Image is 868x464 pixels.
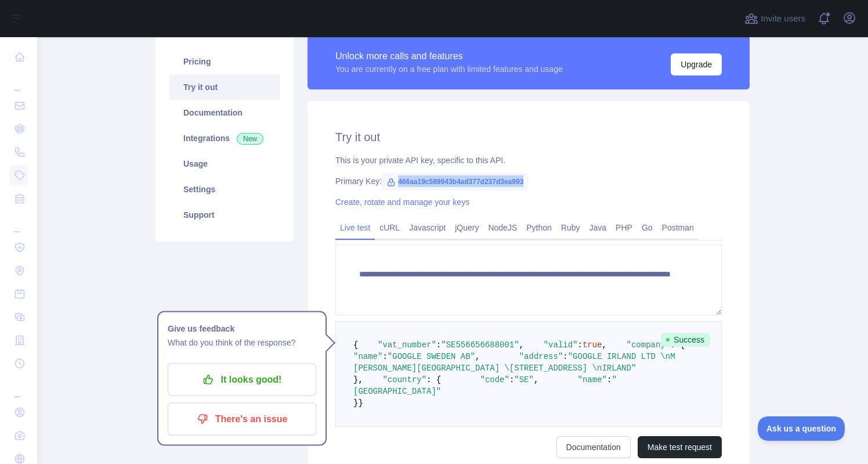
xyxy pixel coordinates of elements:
a: Live test [335,218,375,237]
span: : { [426,375,441,384]
span: } [353,398,358,408]
span: , [534,375,538,384]
a: Python [522,218,556,237]
div: ... [9,211,28,235]
a: jQuery [450,218,483,237]
h1: Give us feedback [168,322,316,336]
p: What do you think of the response? [168,336,316,350]
span: Invite users [761,12,805,26]
h2: Try it out [335,129,722,145]
span: , [475,352,480,361]
span: , [602,340,607,350]
span: "address" [519,352,563,361]
span: : [578,340,583,350]
a: Try it out [169,74,280,100]
span: New [237,133,263,145]
div: You are currently on a free plan with limited features and usage [335,63,563,75]
span: , [519,340,524,350]
span: "code" [480,375,509,384]
a: Documentation [556,436,631,458]
a: Postman [657,218,699,237]
span: "company" [627,340,671,350]
button: Invite users [742,9,808,28]
a: Ruby [556,218,585,237]
span: "name" [578,375,607,384]
a: Go [637,218,657,237]
span: : [607,375,612,384]
span: "vat_number" [378,340,436,350]
span: "SE556656688001" [441,340,519,350]
span: "SE" [514,375,534,384]
span: : [563,352,567,361]
span: "GOOGLE SWEDEN AB" [388,352,475,361]
span: Success [661,333,710,347]
button: Upgrade [671,53,722,75]
div: ... [9,70,28,93]
a: Pricing [169,49,280,74]
a: Java [585,218,612,237]
div: ... [9,376,28,400]
div: Primary Key: [335,175,722,187]
a: Documentation [169,100,280,125]
span: "country" [382,375,426,384]
span: 466aa19c589943b4ad377d237d3ea993 [382,173,528,190]
span: true [583,340,602,350]
span: "valid" [544,340,578,350]
a: cURL [375,218,404,237]
a: Javascript [404,218,450,237]
div: This is your private API key, specific to this API. [335,154,722,166]
div: Unlock more calls and features [335,49,563,63]
a: Usage [169,151,280,177]
a: PHP [611,218,637,237]
span: }, [353,375,363,384]
a: Create, rotate and manage your keys [335,197,469,207]
span: : [436,340,441,350]
a: Integrations New [169,125,280,151]
span: : [382,352,387,361]
span: } [358,398,363,408]
a: Settings [169,177,280,202]
iframe: Toggle Customer Support [758,416,845,441]
span: "name" [353,352,382,361]
button: Make test request [638,436,722,458]
a: Support [169,202,280,228]
a: NodeJS [483,218,522,237]
span: : [509,375,514,384]
span: { [353,340,358,350]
